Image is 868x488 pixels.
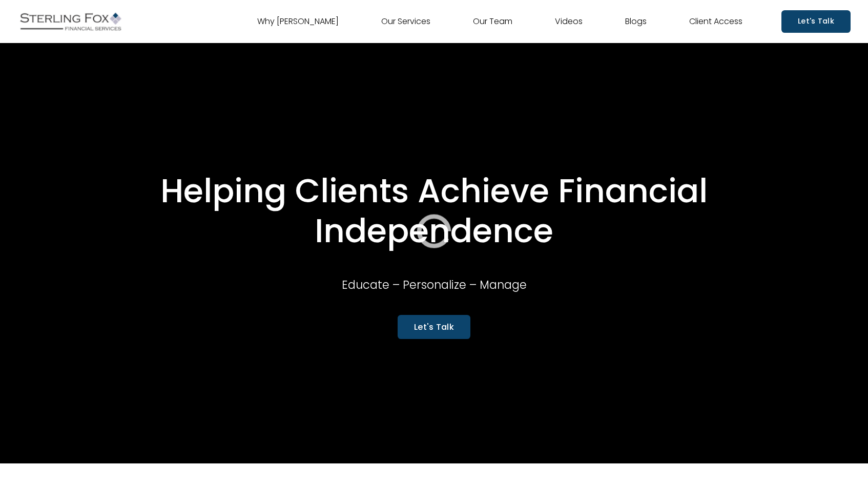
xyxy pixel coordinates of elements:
a: Blogs [625,13,647,30]
a: Our Services [381,13,430,30]
h1: Helping Clients Achieve Financial Independence [75,171,793,252]
p: Educate – Personalize – Manage [286,274,582,295]
img: Sterling Fox Financial Services [17,9,124,34]
a: Client Access [689,13,742,30]
a: Let's Talk [398,315,470,339]
a: Why [PERSON_NAME] [257,13,339,30]
a: Videos [555,13,583,30]
a: Our Team [473,13,512,30]
a: Let's Talk [781,10,851,32]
